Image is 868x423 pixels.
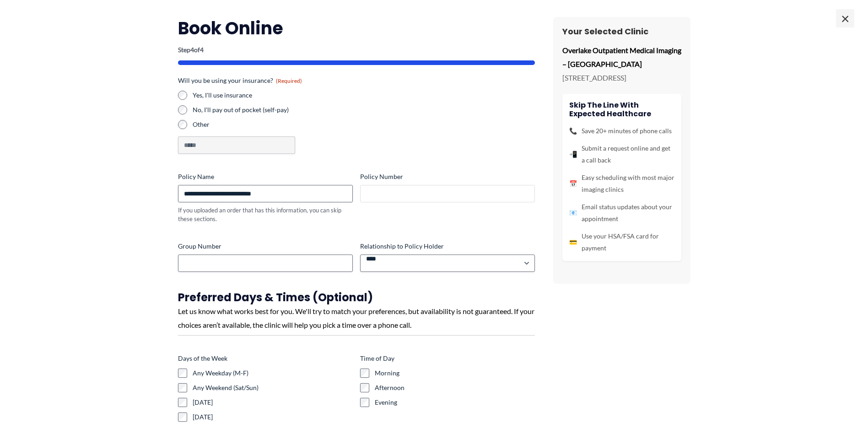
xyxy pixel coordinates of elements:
[276,77,302,84] span: (Required)
[178,76,302,85] legend: Will you be using your insurance?
[569,201,674,225] li: Email status updates about your appointment
[562,26,681,37] h3: Your Selected Clinic
[193,383,353,392] label: Any Weekend (Sat/Sun)
[569,101,674,118] h4: Skip the line with Expected Healthcare
[375,383,535,392] label: Afternoon
[178,304,535,331] div: Let us know what works best for you. We'll try to match your preferences, but availability is not...
[178,17,535,39] h2: Book Online
[360,242,535,251] label: Relationship to Policy Holder
[193,105,535,114] label: No, I'll pay out of pocket (self-pay)
[193,398,353,407] label: [DATE]
[836,9,854,27] span: ×
[360,172,535,181] label: Policy Number
[569,230,674,254] li: Use your HSA/FSA card for payment
[178,206,353,223] div: If you uploaded an order that has this information, you can skip these sections.
[569,148,577,160] span: 📲
[375,369,535,378] label: Morning
[178,172,353,181] label: Policy Name
[190,46,194,54] span: 4
[569,125,577,137] span: 📞
[178,47,535,53] p: Step of
[178,354,227,363] legend: Days of the Week
[193,369,353,378] label: Any Weekday (M-F)
[569,172,674,195] li: Easy scheduling with most major imaging clinics
[193,412,353,422] label: [DATE]
[569,236,577,248] span: 💳
[178,290,535,304] h3: Preferred Days & Times (Optional)
[200,46,204,54] span: 4
[569,178,577,190] span: 📅
[569,142,674,166] li: Submit a request online and get a call back
[569,125,674,137] li: Save 20+ minutes of phone calls
[562,43,681,70] p: Overlake Outpatient Medical Imaging – [GEOGRAPHIC_DATA]
[360,354,394,363] legend: Time of Day
[193,91,535,100] label: Yes, I'll use insurance
[569,207,577,219] span: 📧
[562,71,681,85] p: [STREET_ADDRESS]
[178,136,295,154] input: Other Choice, please specify
[193,120,535,129] label: Other
[375,398,535,407] label: Evening
[178,242,353,251] label: Group Number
